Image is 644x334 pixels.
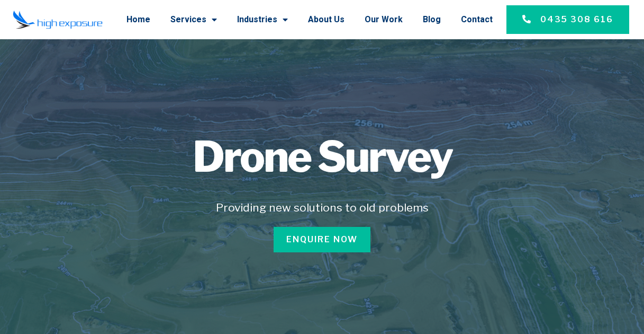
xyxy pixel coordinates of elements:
[22,136,622,178] h1: Drone Survey
[113,6,493,33] nav: Menu
[365,6,403,33] a: Our Work
[274,227,370,252] a: Enquire Now
[286,233,358,246] span: Enquire Now
[13,10,103,30] img: Final-Logo copy
[506,5,629,34] a: 0435 308 616
[308,6,344,33] a: About Us
[423,6,441,33] a: Blog
[237,6,288,33] a: Industries
[170,6,217,33] a: Services
[461,6,493,33] a: Contact
[540,13,613,26] span: 0435 308 616
[22,199,622,216] h5: Providing new solutions to old problems
[126,6,150,33] a: Home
